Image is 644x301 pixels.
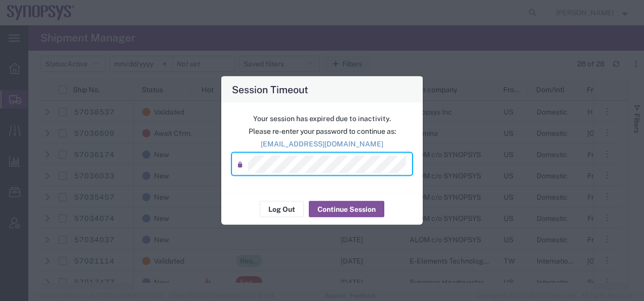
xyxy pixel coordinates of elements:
p: [EMAIL_ADDRESS][DOMAIN_NAME] [232,139,412,149]
h4: Session Timeout [232,82,308,97]
p: Your session has expired due to inactivity. [232,114,412,124]
p: Please re-enter your password to continue as: [232,126,412,137]
button: Continue Session [309,201,384,217]
button: Log Out [260,201,304,217]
